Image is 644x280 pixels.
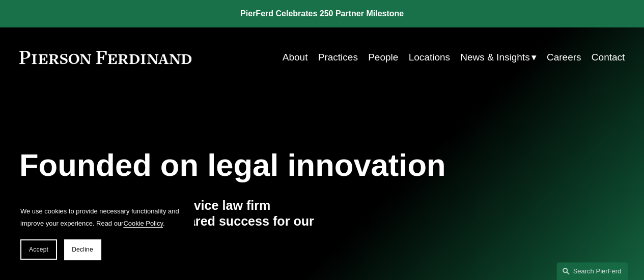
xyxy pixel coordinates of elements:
[29,246,48,253] span: Accept
[368,48,398,67] a: People
[556,262,628,280] a: Search this site
[64,239,101,260] button: Decline
[10,195,193,270] section: Cookie banner
[318,48,358,67] a: Practices
[283,48,308,67] a: About
[20,205,183,229] p: We use cookies to provide necessary functionality and improve your experience. Read our .
[72,246,93,253] span: Decline
[547,48,581,67] a: Careers
[408,48,450,67] a: Locations
[123,220,163,227] a: Cookie Policy
[460,49,529,66] span: News & Insights
[19,147,524,183] h1: Founded on legal innovation
[592,48,625,67] a: Contact
[460,48,536,67] a: folder dropdown
[20,239,57,260] button: Accept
